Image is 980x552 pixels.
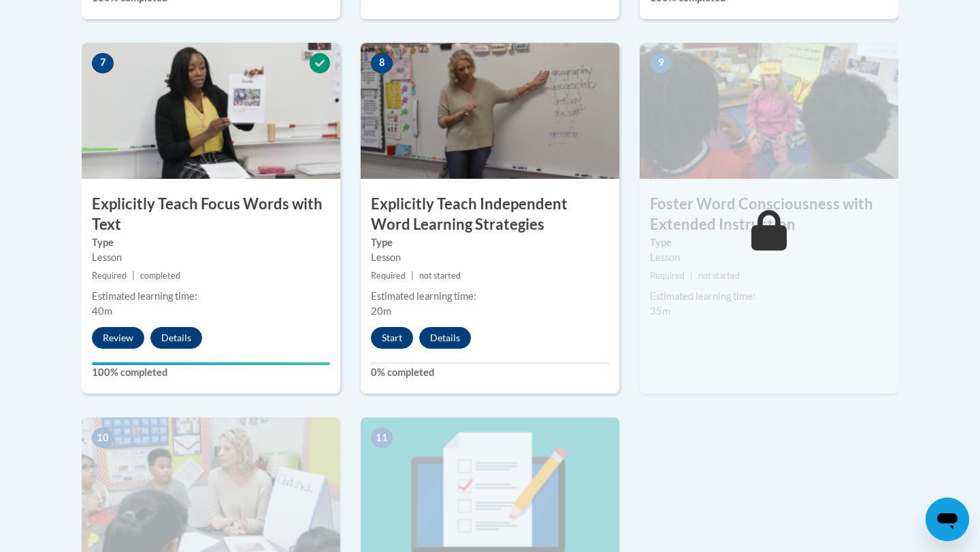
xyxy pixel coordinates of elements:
img: Course Image [361,43,619,179]
h3: Explicitly Teach Focus Words with Text [82,194,340,236]
button: Details [419,327,471,349]
span: | [132,271,135,281]
span: 40m [92,305,112,317]
div: Estimated learning time: [371,289,609,304]
div: Lesson [92,250,330,265]
img: Course Image [82,43,340,179]
span: | [690,271,693,281]
h3: Explicitly Teach Independent Word Learning Strategies [361,194,619,236]
button: Review [92,327,144,349]
span: 10 [92,428,114,448]
span: completed [140,271,180,281]
label: Type [92,235,330,250]
h3: Foster Word Consciousness with Extended Instruction [640,194,898,236]
span: Required [92,271,127,281]
div: Estimated learning time: [92,289,330,304]
div: Lesson [371,250,609,265]
span: 35m [650,305,670,317]
span: 7 [92,53,114,73]
span: not started [698,271,740,281]
button: Details [150,327,202,349]
label: 100% completed [92,365,330,380]
iframe: Button to launch messaging window [926,498,969,541]
span: 20m [371,305,391,317]
label: 0% completed [371,365,609,380]
label: Type [371,235,609,250]
div: Your progress [92,362,330,365]
div: Estimated learning time: [650,289,888,304]
span: | [411,271,414,281]
div: Lesson [650,250,888,265]
button: Start [371,327,413,349]
span: Required [650,271,685,281]
img: Course Image [640,43,898,179]
label: Type [650,235,888,250]
span: 8 [371,53,393,73]
span: 11 [371,428,393,448]
span: Required [371,271,406,281]
span: not started [419,271,461,281]
span: 9 [650,53,672,73]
